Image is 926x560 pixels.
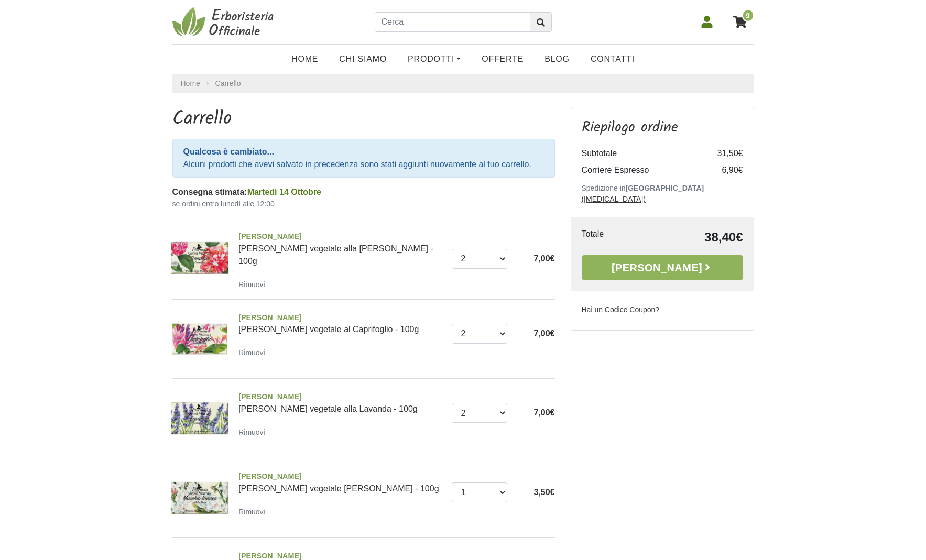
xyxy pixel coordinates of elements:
[183,147,274,156] strong: Qualcosa è cambiato...
[238,280,265,289] small: Rimuovi
[238,428,265,436] small: Rimuovi
[582,119,743,137] h3: Riepilogo ordine
[238,471,444,493] a: [PERSON_NAME][PERSON_NAME] vegetale [PERSON_NAME] - 100g
[238,391,444,403] span: [PERSON_NAME]
[169,387,231,449] img: Sapone vegetale alla Lavanda - 100g
[641,228,743,247] td: 38,40€
[329,49,397,70] a: Chi Siamo
[582,145,701,162] td: Subtotale
[582,305,660,314] u: Hai un Codice Coupon?
[281,49,329,70] a: Home
[172,108,555,130] h1: Carrello
[169,227,231,289] img: Sapone vegetale alla Camelia - 100g
[582,304,660,315] label: Hai un Codice Coupon?
[172,186,555,199] div: Consegna stimata:
[582,255,743,280] a: [PERSON_NAME]
[701,162,743,179] td: 6,90€
[701,145,743,162] td: 31,50€
[533,408,554,417] span: 7,00€
[580,49,645,70] a: Contatti
[582,228,641,247] td: Totale
[533,488,554,497] span: 3,50€
[169,467,231,529] img: Sapone vegetale al Muschio Bianco - 100g
[247,188,321,196] span: Martedì 14 Ottobre
[375,12,530,32] input: Cerca
[238,505,269,518] a: Rimuovi
[533,329,554,338] span: 7,00€
[471,49,534,70] a: OFFERTE
[238,425,269,438] a: Rimuovi
[238,312,444,324] span: [PERSON_NAME]
[181,78,200,89] a: Home
[728,9,754,35] a: 9
[172,139,555,178] div: Alcuni prodotti che avevi salvato in precedenza sono stati aggiunti nuovamente al tuo carrello.
[238,346,269,359] a: Rimuovi
[534,49,580,70] a: Blog
[582,162,701,179] td: Corriere Espresso
[742,9,754,22] span: 9
[238,278,269,291] a: Rimuovi
[172,74,754,93] nav: breadcrumb
[238,231,444,266] a: [PERSON_NAME][PERSON_NAME] vegetale alla [PERSON_NAME] - 100g
[626,184,704,192] b: [GEOGRAPHIC_DATA]
[582,195,646,203] a: ([MEDICAL_DATA])
[215,79,241,87] a: Carrello
[238,508,265,516] small: Rimuovi
[238,348,265,357] small: Rimuovi
[238,231,444,243] span: [PERSON_NAME]
[533,254,554,263] span: 7,00€
[238,471,444,482] span: [PERSON_NAME]
[582,183,743,205] p: Spedizione in
[172,6,277,38] img: Erboristeria Officinale
[172,199,555,210] small: se ordini entro lunedì alle 12:00
[238,391,444,413] a: [PERSON_NAME][PERSON_NAME] vegetale alla Lavanda - 100g
[169,308,231,370] img: Sapone vegetale al Caprifoglio - 100g
[238,312,444,334] a: [PERSON_NAME][PERSON_NAME] vegetale al Caprifoglio - 100g
[397,49,471,70] a: Prodotti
